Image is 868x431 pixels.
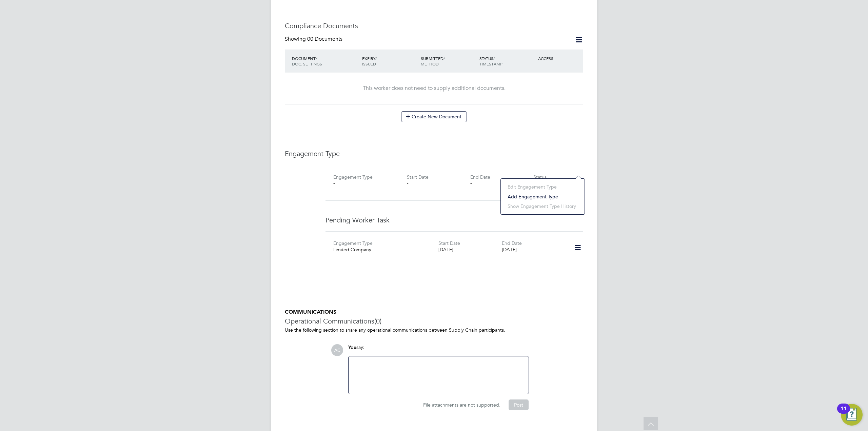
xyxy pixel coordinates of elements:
[285,309,583,316] h5: COMMUNICATIONS
[419,52,478,70] div: SUBMITTED
[316,56,317,61] span: /
[285,21,583,30] h3: Compliance Documents
[407,174,429,180] label: Start Date
[504,192,581,201] li: Add Engagement Type
[479,61,502,66] span: TIMESTAMP
[374,317,381,326] span: (0)
[504,201,581,211] li: Show Engagement Type History
[443,56,445,61] span: /
[285,317,583,326] h3: Operational Communications
[493,56,495,61] span: /
[841,404,863,426] button: Open Resource Center, 11 new notifications
[333,240,373,246] label: Engagement Type
[438,247,501,253] div: [DATE]
[502,240,522,246] label: End Date
[307,36,342,42] span: 00 Documents
[333,247,438,253] div: Limited Company
[285,327,583,333] p: Use the following section to share any operational communications between Supply Chain participants.
[438,240,460,246] label: Start Date
[292,61,322,66] span: DOC. SETTINGS
[470,174,490,180] label: End Date
[348,345,356,350] span: You
[331,344,343,356] span: AC
[348,344,529,356] div: say:
[533,174,547,180] label: Status
[504,182,581,192] li: Edit Engagement Type
[509,399,529,410] button: Post
[292,85,576,92] div: This worker does not need to supply additional documents.
[421,61,439,66] span: METHOD
[375,56,377,61] span: /
[362,61,376,66] span: ISSUED
[407,180,470,186] div: -
[423,402,500,408] span: File attachments are not supported.
[536,52,583,64] div: ACCESS
[360,52,419,70] div: EXPIRY
[285,36,344,43] div: Showing
[333,180,396,186] div: -
[470,180,533,186] div: -
[401,111,467,122] button: Create New Document
[478,52,536,70] div: STATUS
[841,409,847,417] div: 11
[325,216,583,224] h3: Pending Worker Task
[285,149,583,158] h3: Engagement Type
[333,174,373,180] label: Engagement Type
[502,247,565,253] div: [DATE]
[290,52,360,70] div: DOCUMENT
